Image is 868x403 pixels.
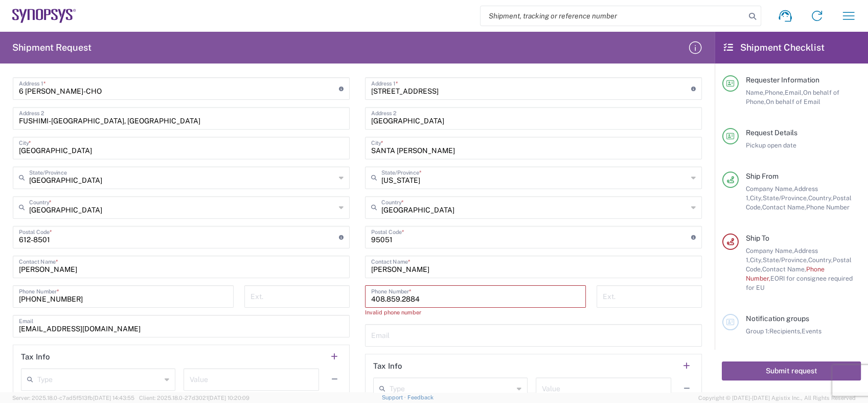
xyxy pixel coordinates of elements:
span: Recipients, [769,327,802,335]
span: [DATE] 14:43:55 [93,395,134,401]
span: Group 1: [746,327,769,335]
span: [DATE] 10:20:09 [208,395,249,401]
span: Ship To [746,234,769,242]
span: Country, [808,256,833,264]
span: Request Details [746,129,797,137]
span: Client: 2025.18.0-27d3021 [139,395,249,401]
a: Support [382,394,407,400]
span: Phone Number [806,203,850,211]
div: Invalid phone number [365,308,586,317]
span: Name, [746,89,765,96]
span: Pickup open date [746,141,796,149]
h2: Shipment Request [12,41,92,54]
a: Feedback [407,394,433,400]
span: Company Name, [746,247,794,254]
span: Email, [785,89,803,96]
h2: Tax Info [21,352,50,362]
span: State/Province, [763,256,808,264]
span: Ship From [746,172,779,180]
h2: Shipment Checklist [724,41,825,54]
span: On behalf of Email [766,98,820,105]
span: Server: 2025.18.0-c7ad5f513fb [12,395,134,401]
button: Submit request [722,362,861,380]
span: State/Province, [763,194,808,202]
span: Copyright © [DATE]-[DATE] Agistix Inc., All Rights Reserved [698,393,856,402]
h2: Tax Info [373,361,402,371]
span: Country, [808,194,833,202]
span: City, [750,194,763,202]
span: Notification groups [746,314,809,323]
span: Requester Information [746,76,819,84]
span: Contact Name, [762,265,806,273]
span: EORI for consignee required for EU [746,274,853,291]
span: Company Name, [746,185,794,193]
span: City, [750,256,763,264]
span: Contact Name, [762,203,806,211]
input: Shipment, tracking or reference number [481,6,745,26]
span: Phone, [765,89,785,96]
span: Events [802,327,821,335]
